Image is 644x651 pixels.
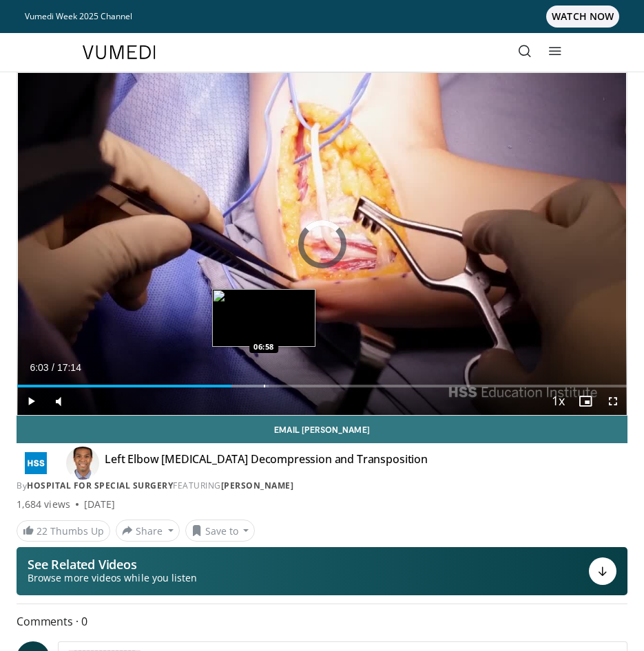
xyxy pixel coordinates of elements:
span: / [52,362,54,373]
button: Mute [45,387,72,415]
button: Save to [185,520,256,542]
span: Browse more videos while you listen [28,571,197,585]
a: Vumedi Week 2025 ChannelWATCH NOW [25,6,619,28]
div: [DATE] [84,498,115,511]
img: VuMedi Logo [83,45,156,59]
h4: Left Elbow [MEDICAL_DATA] Decompression and Transposition [105,452,428,474]
button: Share [116,520,180,542]
div: By FEATURING [17,480,627,492]
img: Hospital for Special Surgery [17,452,55,474]
span: WATCH NOW [546,6,619,28]
a: [PERSON_NAME] [221,480,294,491]
span: Comments 0 [17,612,627,630]
button: Playback Rate [544,387,572,415]
img: image.jpeg [212,289,315,347]
a: Email [PERSON_NAME] [17,416,627,443]
a: 22 Thumbs Up [17,520,110,542]
p: See Related Videos [28,557,197,571]
div: Progress Bar [17,385,627,387]
button: Fullscreen [599,387,627,415]
a: Hospital for Special Surgery [27,480,173,491]
span: 6:03 [30,362,48,373]
span: 17:14 [57,362,81,373]
button: Enable picture-in-picture mode [572,387,599,415]
img: Avatar [66,447,99,480]
video-js: Video Player [17,73,627,415]
button: Play [17,387,45,415]
span: 1,684 views [17,498,70,511]
button: See Related Videos Browse more videos while you listen [17,547,627,595]
span: 22 [37,524,48,537]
